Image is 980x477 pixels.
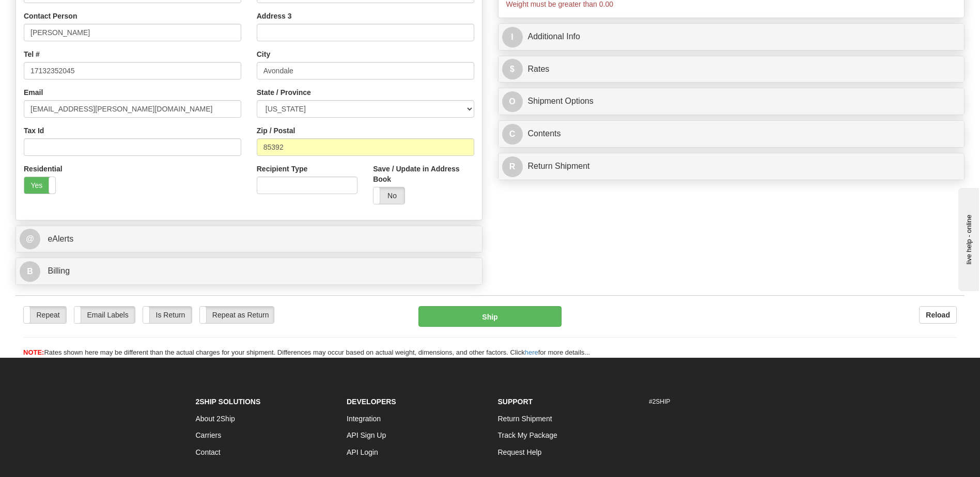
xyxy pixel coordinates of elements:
[502,27,523,47] span: I
[20,229,40,249] span: @
[347,415,381,423] a: Integration
[8,9,96,17] div: live help - online
[498,448,542,456] a: Request Help
[24,11,77,21] label: Contact Person
[24,307,66,323] label: Repeat
[498,397,533,406] strong: Support
[200,307,274,323] label: Repeat as Return
[926,311,950,319] b: Reload
[649,399,785,405] h6: #2SHIP
[347,397,396,406] strong: Developers
[196,448,221,456] a: Contact
[502,26,961,47] a: IAdditional Info
[347,448,378,456] a: API Login
[919,306,957,324] button: Reload
[502,91,961,112] a: OShipment Options
[23,348,44,356] span: NOTE:
[15,348,965,358] div: Rates shown here may be different than the actual charges for your shipment. Differences may occu...
[24,125,44,136] label: Tax Id
[347,431,386,439] a: API Sign Up
[257,49,270,59] label: City
[196,431,222,439] a: Carriers
[373,164,474,184] label: Save / Update in Address Book
[257,11,292,21] label: Address 3
[525,348,538,356] a: here
[502,156,961,177] a: RReturn Shipment
[196,397,261,406] strong: 2Ship Solutions
[48,266,70,275] span: Billing
[48,234,73,243] span: eAlerts
[502,124,523,145] span: C
[20,261,478,282] a: B Billing
[257,164,308,174] label: Recipient Type
[498,431,557,439] a: Track My Package
[502,59,961,80] a: $Rates
[196,415,235,423] a: About 2Ship
[502,156,523,177] span: R
[257,125,295,136] label: Zip / Postal
[24,177,55,194] label: Yes
[24,164,63,174] label: Residential
[20,229,478,250] a: @ eAlerts
[502,59,523,79] span: $
[498,415,552,423] a: Return Shipment
[502,123,961,145] a: CContents
[956,186,979,291] iframe: chat widget
[257,87,311,98] label: State / Province
[502,91,523,112] span: O
[20,261,40,282] span: B
[24,49,40,59] label: Tel #
[143,307,192,323] label: Is Return
[24,87,43,98] label: Email
[374,187,405,204] label: No
[74,307,135,323] label: Email Labels
[418,306,561,327] button: Ship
